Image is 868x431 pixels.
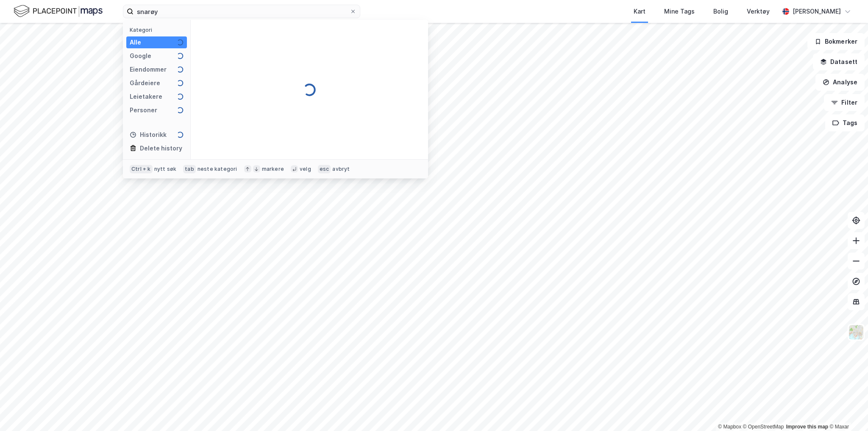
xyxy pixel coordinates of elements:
div: velg [300,166,311,172]
div: [PERSON_NAME] [793,6,841,17]
a: Mapbox [718,424,741,430]
div: Delete history [140,143,182,153]
img: Z [848,324,864,340]
div: Historikk [130,130,167,140]
input: Søk på adresse, matrikkel, gårdeiere, leietakere eller personer [134,5,350,18]
img: spinner.a6d8c91a73a9ac5275cf975e30b51cfb.svg [177,107,184,114]
div: markere [262,166,284,172]
div: Personer [130,105,157,115]
div: Mine Tags [664,6,695,17]
button: Bokmerker [807,33,865,50]
img: spinner.a6d8c91a73a9ac5275cf975e30b51cfb.svg [177,66,184,73]
img: spinner.a6d8c91a73a9ac5275cf975e30b51cfb.svg [177,80,184,86]
img: logo.f888ab2527a4732fd821a326f86c7f29.svg [14,4,103,19]
div: Google [130,51,151,61]
div: avbryt [332,166,350,172]
div: Gårdeiere [130,78,160,88]
a: Improve this map [786,424,828,430]
a: OpenStreetMap [743,424,784,430]
img: spinner.a6d8c91a73a9ac5275cf975e30b51cfb.svg [177,53,184,59]
img: spinner.a6d8c91a73a9ac5275cf975e30b51cfb.svg [177,131,184,138]
div: esc [318,165,331,173]
div: Kart [634,6,645,17]
iframe: Chat Widget [826,390,868,431]
button: Analyse [815,74,865,91]
div: nytt søk [154,166,177,172]
img: spinner.a6d8c91a73a9ac5275cf975e30b51cfb.svg [177,39,184,46]
img: spinner.a6d8c91a73a9ac5275cf975e30b51cfb.svg [303,83,316,97]
button: Filter [824,94,865,111]
button: Tags [825,114,865,131]
div: Leietakere [130,92,162,102]
div: Verktøy [747,6,770,17]
div: Eiendommer [130,64,167,75]
div: Bolig [713,6,728,17]
div: Kategori [130,27,187,33]
img: spinner.a6d8c91a73a9ac5275cf975e30b51cfb.svg [177,93,184,100]
div: Ctrl + k [130,165,153,173]
div: Alle [130,37,141,47]
button: Datasett [813,53,865,70]
div: tab [183,165,196,173]
div: neste kategori [198,166,237,172]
